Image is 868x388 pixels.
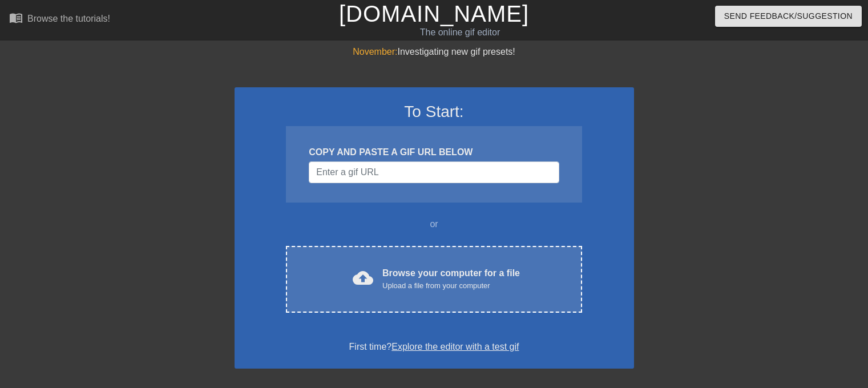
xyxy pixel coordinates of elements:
a: Explore the editor with a test gif [391,342,519,351]
button: Send Feedback/Suggestion [715,6,862,27]
div: COPY AND PASTE A GIF URL BELOW [309,145,559,159]
div: Upload a file from your computer [382,280,520,292]
span: cloud_upload [353,268,373,288]
span: menu_book [9,11,23,25]
div: Browse the tutorials! [27,14,110,23]
div: First time? [249,340,619,354]
div: Browse your computer for a file [382,266,520,292]
div: or [264,217,604,231]
input: Username [309,161,559,183]
a: [DOMAIN_NAME] [339,1,529,26]
div: Investigating new gif presets! [235,45,634,59]
span: November: [353,47,397,56]
h3: To Start: [249,102,619,122]
a: Browse the tutorials! [9,11,110,29]
span: Send Feedback/Suggestion [724,9,853,23]
div: The online gif editor [295,26,625,39]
